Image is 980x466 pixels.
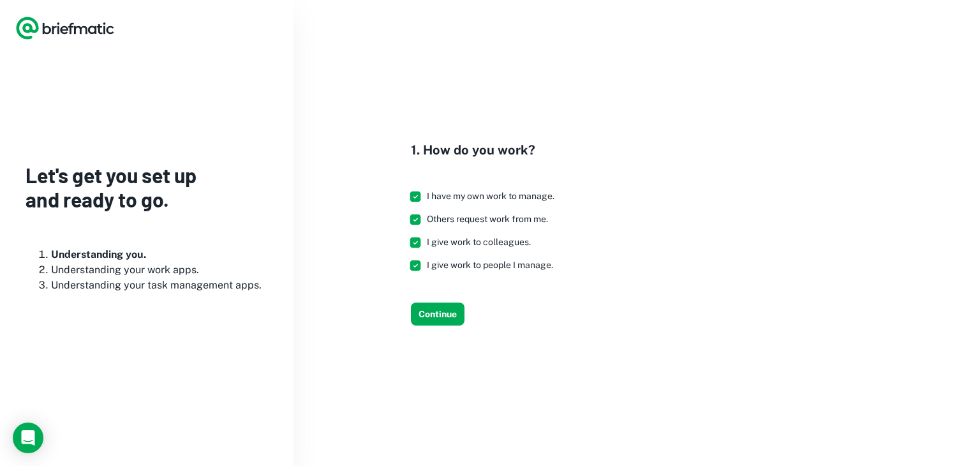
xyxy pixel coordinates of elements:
span: I give work to people I manage. [427,260,553,270]
div: Open Intercom Messenger [13,423,43,453]
h3: Let's get you set up and ready to go. [26,163,268,212]
span: I have my own work to manage. [427,191,554,201]
button: Continue [411,303,464,326]
a: Logo [15,15,115,41]
span: Others request work from me. [427,214,548,224]
b: Understanding you. [51,248,146,260]
li: Understanding your work apps. [51,262,268,278]
span: I give work to colleagues. [427,237,531,247]
li: Understanding your task management apps. [51,278,268,293]
h4: 1. How do you work? [411,140,565,160]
